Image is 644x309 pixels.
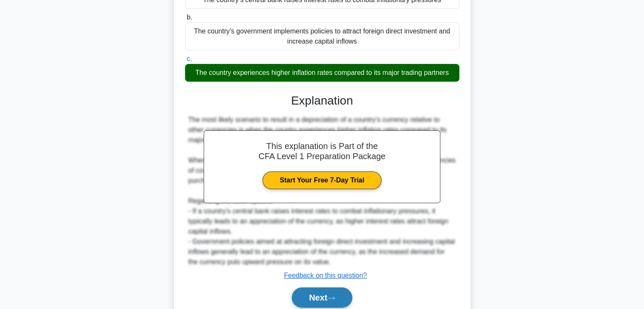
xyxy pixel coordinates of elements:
[185,64,459,82] div: The country experiences higher inflation rates compared to its major trading partners
[292,287,352,308] button: Next
[190,94,454,108] h3: Explanation
[187,55,192,62] span: c.
[185,22,459,50] div: The country's government implements policies to attract foreign direct investment and increase ca...
[263,171,381,189] a: Start Your Free 7-Day Trial
[284,272,367,279] a: Feedback on this question?
[187,14,192,21] span: b.
[188,115,456,267] div: The most likely scenario to result in a depreciation of a country's currency relative to other cu...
